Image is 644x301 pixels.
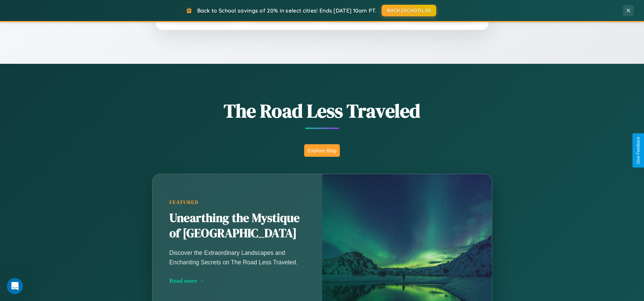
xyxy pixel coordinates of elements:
[197,7,376,14] span: Back to School savings of 20% in select cities! Ends [DATE] 10am PT.
[169,210,305,242] h2: Unearthing the Mystique of [GEOGRAPHIC_DATA]
[304,144,340,157] button: Explore Blog
[169,248,305,267] p: Discover the Extraordinary Landscapes and Enchanting Secrets on The Road Less Traveled.
[118,98,526,124] h1: The Road Less Traveled
[636,137,641,164] div: Give Feedback
[169,200,305,205] div: Featured
[169,277,305,284] div: Read more →
[382,5,436,16] button: BACK2SCHOOL20
[7,278,23,294] iframe: Intercom live chat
